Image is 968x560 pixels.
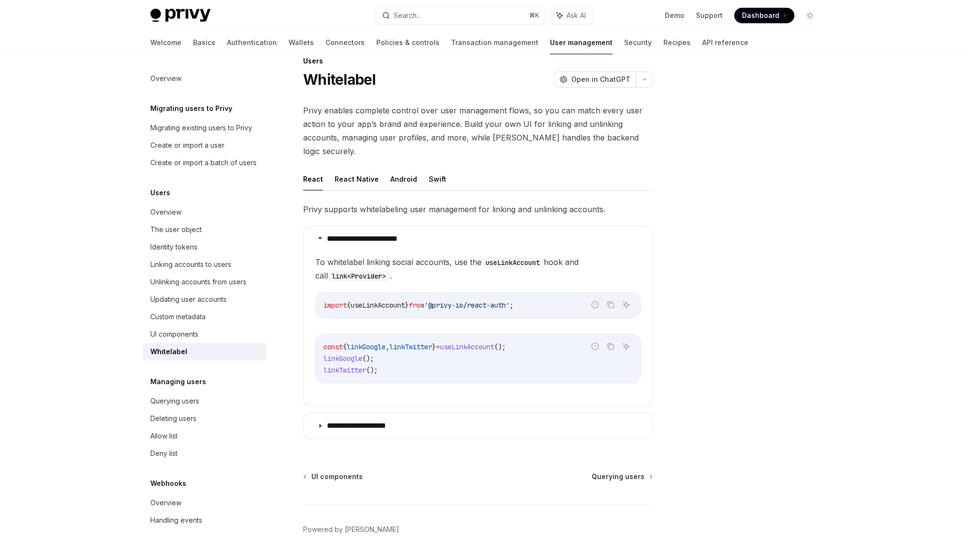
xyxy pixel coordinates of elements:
[150,224,202,235] div: The user object
[742,11,779,20] span: Dashboard
[143,256,267,273] a: Linking accounts to users
[303,202,653,216] span: Privy supports whitelabeling user management for linking and unlinking accounts.
[143,273,267,291] a: Unlinking accounts from users
[150,413,196,424] div: Deleting users
[143,427,267,445] a: Allow list
[386,342,389,351] span: ,
[303,104,653,158] span: Privy enables complete control over user management flows, so you can match every user action to ...
[550,31,613,54] a: User management
[150,346,187,358] div: Whitelabel
[665,11,684,20] a: Demo
[389,342,432,351] span: linkTwitter
[510,301,514,310] span: ;
[289,31,314,54] a: Wallets
[315,255,641,282] span: To whitelabel linking social accounts, use the hook and call .
[150,31,181,54] a: Welcome
[323,366,366,374] span: linkTwitter
[143,291,267,308] a: Updating user accounts
[440,342,494,351] span: useLinkAccount
[303,71,376,88] h1: Whitelabel
[143,343,267,360] a: Whitelabel
[143,392,267,410] a: Querying users
[553,71,636,88] button: Open in ChatGPT
[323,354,362,363] span: linkGoogle
[150,140,225,151] div: Create or import a user
[150,328,198,340] div: UI components
[150,294,226,305] div: Updating user accounts
[150,73,181,84] div: Overview
[143,410,267,427] a: Deleting users
[589,340,601,353] button: Report incorrect code
[150,376,206,388] h5: Managing users
[663,31,691,54] a: Recipes
[150,187,170,199] h5: Users
[335,168,379,190] button: React Native
[150,514,202,526] div: Handling events
[482,257,544,268] code: useLinkAccount
[734,8,794,23] a: Dashboard
[620,340,632,353] button: Ask AI
[550,7,593,24] button: Ask AI
[150,497,181,509] div: Overview
[143,203,267,221] a: Overview
[150,9,210,22] img: light logo
[323,301,347,310] span: import
[150,276,246,288] div: Unlinking accounts from users
[802,8,818,23] button: Toggle dark mode
[150,157,257,169] div: Create or import a batch of users
[328,271,390,281] code: link<Provider>
[432,342,436,351] span: }
[405,301,409,310] span: }
[143,238,267,256] a: Identity tokens
[366,366,378,374] span: ();
[375,7,545,24] button: Search...⌘K
[143,326,267,343] a: UI components
[424,301,510,310] span: '@privy-io/react-auth'
[150,448,177,459] div: Deny list
[150,478,186,489] h5: Webhooks
[143,70,267,87] a: Overview
[150,311,206,323] div: Custom metadata
[143,308,267,326] a: Custom metadata
[347,301,351,310] span: {
[143,137,267,154] a: Create or import a user
[566,11,586,20] span: Ask AI
[150,103,232,114] h5: Migrating users to Privy
[143,445,267,462] a: Deny list
[143,512,267,529] a: Handling events
[150,395,199,407] div: Querying users
[592,472,645,482] span: Querying users
[436,342,440,351] span: =
[409,301,424,310] span: from
[143,154,267,171] a: Create or import a batch of users
[143,494,267,512] a: Overview
[304,472,363,482] a: UI components
[624,31,652,54] a: Security
[303,525,399,534] a: Powered by [PERSON_NAME]
[394,10,421,21] div: Search...
[702,31,748,54] a: API reference
[323,342,343,351] span: const
[150,259,231,270] div: Linking accounts to users
[150,241,197,253] div: Identity tokens
[150,430,177,442] div: Allow list
[376,31,439,54] a: Policies & controls
[347,342,386,351] span: linkGoogle
[429,168,446,190] button: Swift
[494,342,506,351] span: ();
[604,340,617,353] button: Copy the contents from the code block
[362,354,374,363] span: ();
[143,221,267,238] a: The user object
[390,168,417,190] button: Android
[150,206,181,218] div: Overview
[303,226,653,407] details: **** **** **** **** ****To whitelabel linking social accounts, use theuseLinkAccounthook and call...
[311,472,363,482] span: UI components
[604,298,617,311] button: Copy the contents from the code block
[589,298,601,311] button: Report incorrect code
[696,11,723,20] a: Support
[592,472,652,482] a: Querying users
[143,119,267,137] a: Migrating existing users to Privy
[150,122,252,134] div: Migrating existing users to Privy
[529,12,539,19] span: ⌘ K
[351,301,405,310] span: useLinkAccount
